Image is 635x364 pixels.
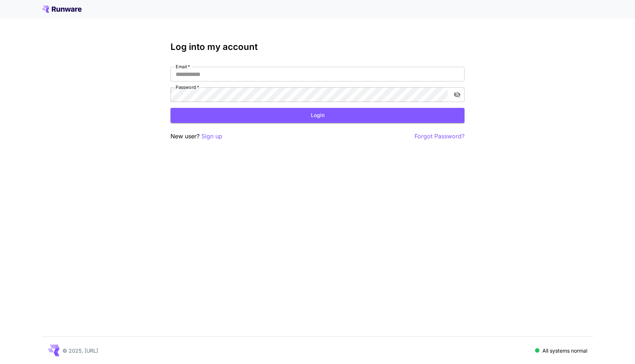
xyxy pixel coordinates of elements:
[171,108,464,123] button: Login
[62,347,98,354] p: © 2025, [URL]
[415,132,464,141] button: Forgot Password?
[201,132,222,141] button: Sign up
[542,347,587,354] p: All systems normal
[171,132,222,141] p: New user?
[176,84,199,90] label: Password
[176,63,190,70] label: Email
[451,88,464,101] button: toggle password visibility
[171,42,464,52] h3: Log into my account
